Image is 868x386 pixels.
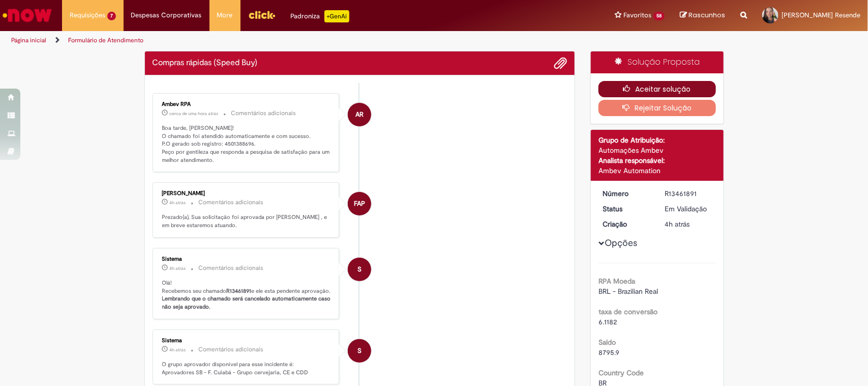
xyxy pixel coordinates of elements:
[324,10,349,22] p: +GenAi
[554,57,567,70] button: Adicionar anexos
[68,36,143,44] a: Formulário de Atendimento
[591,51,724,73] div: Solução Proposta
[665,188,712,199] div: R13461891
[162,338,332,344] div: Sistema
[653,12,665,20] span: 58
[162,295,333,311] b: Lembrando que o chamado será cancelado automaticamente caso não seja aprovado.
[665,219,690,229] span: 4h atrás
[357,257,362,282] span: S
[162,190,332,197] div: [PERSON_NAME]
[665,219,690,229] time: 29/08/2025 11:33:30
[598,287,658,296] span: BRL - Brazilian Real
[598,166,716,176] div: Ambev Automation
[355,102,364,127] span: AR
[595,204,657,214] dt: Status
[199,264,264,272] small: Comentários adicionais
[162,361,332,376] p: O grupo aprovador disponível para esse incidente é: Aprovadores SB - F. Cuiabá - Grupo cervejaria...
[598,155,716,166] div: Analista responsável:
[357,339,362,363] span: S
[153,59,258,68] h2: Compras rápidas (Speed Buy) Histórico de tíquete
[107,12,116,20] span: 7
[217,10,233,20] span: More
[348,258,371,281] div: System
[170,347,186,353] span: 4h atrás
[131,10,202,20] span: Despesas Corporativas
[162,279,332,311] p: Olá! Recebemos seu chamado e ele esta pendente aprovação.
[70,10,105,20] span: Requisições
[291,10,349,22] div: Padroniza
[598,368,644,377] b: Country Code
[162,213,332,229] p: Prezado(a), Sua solicitação foi aprovada por [PERSON_NAME] , e em breve estaremos atuando.
[598,348,619,357] span: 8795.9
[170,347,186,353] time: 29/08/2025 11:33:40
[623,10,651,20] span: Favoritos
[598,338,616,347] b: Saldo
[598,307,657,316] b: taxa de conversão
[8,31,571,50] ul: Trilhas de página
[199,198,264,207] small: Comentários adicionais
[170,200,186,206] span: 4h atrás
[348,103,371,126] div: Ambev RPA
[170,111,219,117] span: cerca de uma hora atrás
[665,204,712,214] div: Em Validação
[680,11,725,20] a: Rascunhos
[782,11,860,19] span: [PERSON_NAME] Resende
[170,265,186,271] time: 29/08/2025 11:33:42
[170,265,186,271] span: 4h atrás
[162,256,332,262] div: Sistema
[598,81,716,97] button: Aceitar solução
[227,287,252,295] b: R13461891
[598,277,635,286] b: RPA Moeda
[598,135,716,145] div: Grupo de Atribuição:
[598,317,617,326] span: 6.1182
[354,191,365,216] span: FAP
[248,7,276,22] img: click_logo_yellow_360x200.png
[199,345,264,354] small: Comentários adicionais
[231,109,296,118] small: Comentários adicionais
[689,10,725,20] span: Rascunhos
[595,219,657,229] dt: Criação
[595,188,657,199] dt: Número
[598,100,716,116] button: Rejeitar Solução
[348,339,371,363] div: System
[11,36,46,44] a: Página inicial
[170,200,186,206] time: 29/08/2025 11:51:25
[665,219,712,229] div: 29/08/2025 11:33:30
[162,124,332,164] p: Boa tarde, [PERSON_NAME]! O chamado foi atendido automaticamente e com sucesso. P.O gerado sob re...
[170,111,219,117] time: 29/08/2025 14:11:42
[1,5,53,25] img: ServiceNow
[348,192,371,215] div: Felipe Augusto Portela Moreira
[598,145,716,155] div: Automações Ambev
[162,101,332,107] div: Ambev RPA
